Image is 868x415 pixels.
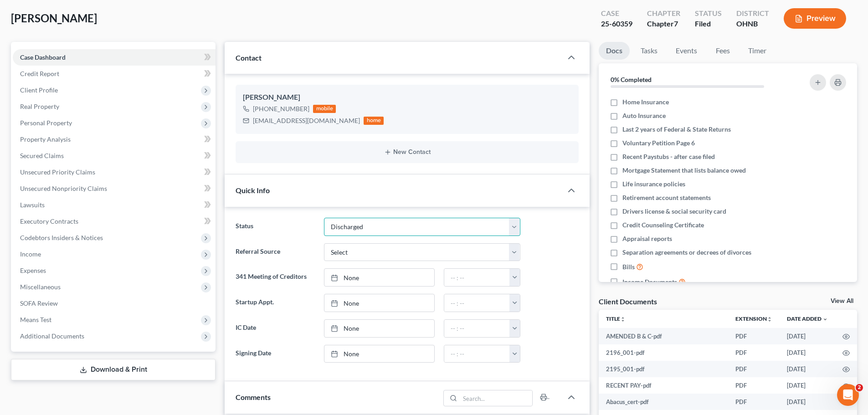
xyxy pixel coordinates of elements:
span: Appraisal reports [622,234,672,243]
label: 341 Meeting of Creditors [231,268,319,287]
a: Case Dashboard [13,49,216,66]
span: Real Property [20,102,59,110]
input: -- : -- [444,345,510,363]
span: Quick Info [236,186,270,195]
span: Credit Counseling Certificate [622,220,704,230]
a: Tasks [633,42,665,60]
td: [DATE] [780,344,835,361]
i: unfold_more [767,317,772,322]
div: Case [601,8,632,19]
span: 7 [674,19,678,28]
span: Bills [622,262,635,272]
div: OHNB [736,19,769,29]
div: [PHONE_NUMBER] [253,104,309,113]
td: [DATE] [780,394,835,410]
input: Search... [460,390,533,406]
span: Property Analysis [20,135,71,143]
input: -- : -- [444,269,510,286]
span: Expenses [20,266,46,274]
span: Additional Documents [20,332,84,340]
span: Personal Property [20,119,72,127]
a: Fees [708,42,737,60]
a: None [324,269,434,286]
span: Secured Claims [20,152,64,159]
a: Secured Claims [13,148,216,164]
a: Docs [599,42,630,60]
span: Last 2 years of Federal & State Returns [622,125,731,134]
a: Executory Contracts [13,213,216,230]
label: IC Date [231,319,319,338]
div: District [736,8,769,19]
span: Comments [236,393,271,401]
span: Drivers license & social security card [622,207,726,216]
span: Executory Contracts [20,217,78,225]
span: Unsecured Priority Claims [20,168,95,176]
input: -- : -- [444,320,510,337]
i: unfold_more [620,317,626,322]
span: Contact [236,53,262,62]
span: Codebtors Insiders & Notices [20,234,103,241]
a: Unsecured Nonpriority Claims [13,180,216,197]
span: Voluntary Petition Page 6 [622,138,695,148]
span: [PERSON_NAME] [11,11,97,25]
td: PDF [728,344,780,361]
td: [DATE] [780,377,835,394]
div: mobile [313,105,336,113]
iframe: Intercom live chat [837,384,859,406]
span: Recent Paystubs - after case filed [622,152,715,161]
div: [EMAIL_ADDRESS][DOMAIN_NAME] [253,116,360,125]
a: Date Added expand_more [787,315,828,322]
a: Extensionunfold_more [735,315,772,322]
a: Events [668,42,704,60]
span: Income Documents [622,277,677,287]
span: Means Test [20,316,51,323]
div: Filed [695,19,722,29]
span: Mortgage Statement that lists balance owed [622,166,746,175]
input: -- : -- [444,294,510,312]
a: Credit Report [13,66,216,82]
td: PDF [728,361,780,377]
span: Miscellaneous [20,283,61,291]
div: Status [695,8,722,19]
td: [DATE] [780,328,835,344]
span: Life insurance policies [622,179,685,189]
span: Auto Insurance [622,111,666,120]
div: Client Documents [599,297,657,306]
td: AMENDED B & C-pdf [599,328,728,344]
span: SOFA Review [20,299,58,307]
a: None [324,345,434,363]
a: Download & Print [11,359,216,380]
label: Signing Date [231,345,319,363]
a: Titleunfold_more [606,315,626,322]
label: Status [231,218,319,236]
a: None [324,294,434,312]
span: Home Insurance [622,97,669,107]
i: expand_more [822,317,828,322]
td: [DATE] [780,361,835,377]
td: PDF [728,394,780,410]
button: New Contact [243,149,571,156]
a: View All [831,298,853,304]
label: Referral Source [231,243,319,261]
div: Chapter [647,19,680,29]
span: Case Dashboard [20,53,66,61]
label: Startup Appt. [231,294,319,312]
div: [PERSON_NAME] [243,92,571,103]
a: Property Analysis [13,131,216,148]
td: RECENT PAY-pdf [599,377,728,394]
span: Retirement account statements [622,193,711,202]
a: Lawsuits [13,197,216,213]
a: Unsecured Priority Claims [13,164,216,180]
span: Lawsuits [20,201,45,209]
span: Credit Report [20,70,59,77]
td: 2196_001-pdf [599,344,728,361]
span: Income [20,250,41,258]
a: Timer [741,42,774,60]
div: Chapter [647,8,680,19]
span: Separation agreements or decrees of divorces [622,248,751,257]
div: 25-60359 [601,19,632,29]
a: SOFA Review [13,295,216,312]
div: home [364,117,384,125]
td: PDF [728,377,780,394]
td: PDF [728,328,780,344]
